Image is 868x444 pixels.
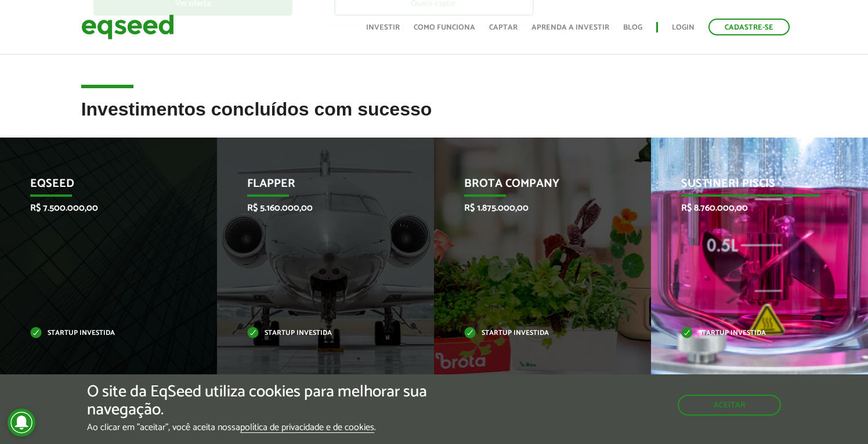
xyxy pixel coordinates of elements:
[464,203,604,214] p: R$ 1.875.000,00
[366,24,400,31] a: Investir
[247,203,387,214] p: R$ 5.160.000,00
[30,203,170,214] p: R$ 7.500.000,00
[681,203,821,214] p: R$ 8.760.000,00
[464,177,604,197] p: Brota Company
[81,99,787,137] h2: Investimentos concluídos com sucesso
[678,395,781,416] button: Aceitar
[414,24,475,31] a: Como funciona
[81,12,174,42] img: EqSeed
[623,24,642,31] a: Blog
[87,422,504,433] p: Ao clicar em "aceitar", você aceita nossa .
[240,423,374,433] a: política de privacidade e de cookies
[87,383,504,419] h5: O site da EqSeed utiliza cookies para melhorar sua navegação.
[247,330,387,337] p: Startup investida
[681,330,821,337] p: Startup investida
[681,177,821,197] p: Sustineri Piscis
[489,24,518,31] a: Captar
[531,24,609,31] a: Aprenda a investir
[30,177,170,197] p: EqSeed
[464,330,604,337] p: Startup investida
[672,24,695,31] a: Login
[247,177,387,197] p: Flapper
[708,19,790,35] a: Cadastre-se
[30,330,170,337] p: Startup investida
